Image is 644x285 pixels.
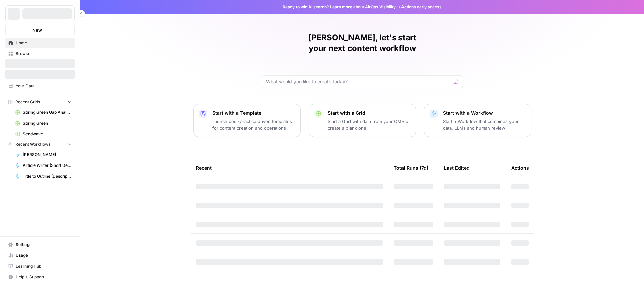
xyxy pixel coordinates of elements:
a: Spring Green [12,118,75,129]
div: Recent [196,158,383,177]
a: Spring Green Gap Analysis Old [12,107,75,118]
span: Recent Grids [15,99,40,105]
span: Settings [16,242,72,248]
a: Sendwave [12,129,75,139]
span: New [32,27,42,33]
div: Last Edited [444,158,470,177]
button: Start with a GridStart a Grid with data from your CMS or create a blank one [309,104,416,137]
div: Actions [511,158,529,177]
a: Article Writer (Short Description and Tie In Test) [12,160,75,171]
a: Browse [5,48,75,59]
a: Settings [5,239,75,250]
p: Launch best-practice driven templates for content creation and operations [212,118,295,131]
span: [PERSON_NAME] [23,152,72,158]
span: Your Data [16,83,72,89]
button: Start with a TemplateLaunch best-practice driven templates for content creation and operations [193,104,301,137]
span: Sendwave [23,131,72,137]
span: Spring Green Gap Analysis Old [23,109,72,115]
a: Title to Outline (Description and Tie-in Test) [12,171,75,182]
button: Help + Support [5,272,75,282]
span: Title to Outline (Description and Tie-in Test) [23,173,72,179]
a: Learning Hub [5,261,75,272]
a: Usage [5,250,75,261]
span: Ready to win AI search? about AirOps Visibility [283,4,396,10]
p: Start a Grid with data from your CMS or create a blank one [328,118,410,131]
p: Start with a Workflow [443,110,526,116]
button: Recent Grids [5,97,75,107]
h1: [PERSON_NAME], let's start your next content workflow [262,32,463,54]
button: Start with a WorkflowStart a Workflow that combines your data, LLMs and human review [424,104,531,137]
span: Browse [16,51,72,57]
a: Your Data [5,81,75,91]
span: Home [16,40,72,46]
a: Learn more [330,4,352,9]
p: Start with a Template [212,110,295,116]
button: New [5,25,75,35]
span: Article Writer (Short Description and Tie In Test) [23,162,72,169]
input: What would you like to create today? [266,78,450,85]
span: Help + Support [16,274,72,280]
span: Spring Green [23,120,72,126]
span: Learning Hub [16,263,72,269]
p: Start with a Grid [328,110,410,116]
p: Start a Workflow that combines your data, LLMs and human review [443,118,526,131]
span: Recent Workflows [15,141,50,147]
button: Recent Workflows [5,139,75,149]
span: Actions early access [401,4,442,10]
div: Total Runs (7d) [394,158,428,177]
span: Usage [16,252,72,258]
a: [PERSON_NAME] [12,149,75,160]
a: Home [5,38,75,48]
